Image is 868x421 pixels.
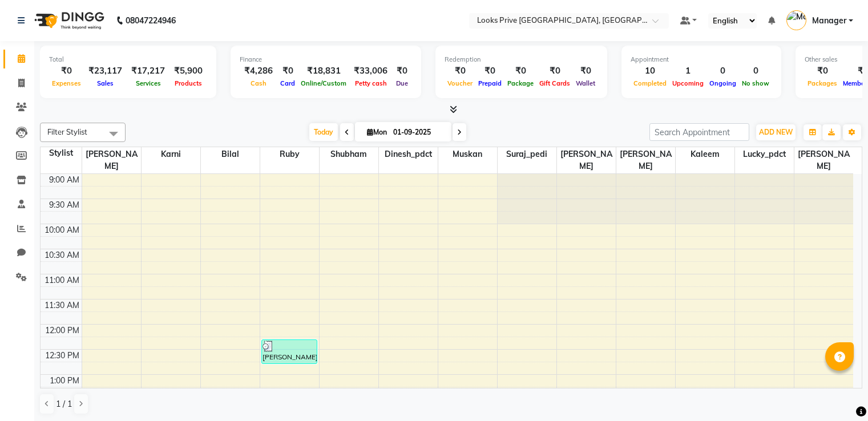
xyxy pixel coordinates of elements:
div: 0 [739,64,772,78]
iframe: chat widget [820,375,857,410]
div: Redemption [445,55,598,64]
div: [PERSON_NAME], TK01, 12:20 PM-12:50 PM, Nail Filing [262,340,317,363]
span: Muskan [438,147,497,161]
div: 1 [669,64,706,78]
div: ₹23,117 [84,64,127,78]
span: Dinesh_pdct [379,147,438,161]
span: Lucky_pdct [735,147,794,161]
span: Ruby [260,147,319,161]
div: ₹33,006 [349,64,392,78]
div: ₹18,831 [298,64,349,78]
span: Voucher [445,79,475,87]
span: Karni [142,147,200,161]
div: 11:30 AM [42,299,82,311]
span: Completed [631,79,669,87]
span: Online/Custom [298,79,349,87]
div: 1:00 PM [47,375,82,387]
span: Bilal [201,147,260,161]
div: ₹0 [573,64,598,78]
span: Suraj_pedi [498,147,556,161]
span: Petty cash [352,79,390,87]
div: ₹4,286 [240,64,277,78]
img: Manager [786,10,806,30]
input: Search Appointment [649,123,749,141]
div: ₹0 [392,64,412,78]
img: logo [29,5,107,37]
span: Filter Stylist [47,127,87,136]
div: Finance [240,55,412,64]
span: Prepaid [475,79,504,87]
div: 9:30 AM [47,199,82,211]
span: Package [504,79,536,87]
div: Appointment [631,55,772,64]
span: Services [133,79,164,87]
span: Packages [805,79,840,87]
span: Upcoming [669,79,706,87]
span: Gift Cards [536,79,573,87]
div: 12:00 PM [43,325,82,337]
span: 1 / 1 [56,398,72,410]
span: [PERSON_NAME] [557,147,616,173]
div: ₹0 [805,64,840,78]
span: Sales [94,79,116,87]
input: 2025-09-01 [390,124,447,141]
span: Manager [812,15,846,27]
div: 12:30 PM [43,350,82,362]
span: [PERSON_NAME] [794,147,854,173]
span: Card [277,79,298,87]
span: No show [739,79,772,87]
div: ₹5,900 [169,64,207,78]
span: Mon [364,128,390,136]
div: ₹0 [445,64,475,78]
span: Expenses [49,79,84,87]
span: Kaleem [676,147,734,161]
div: Stylist [41,147,82,159]
span: Today [309,123,338,141]
div: ₹0 [536,64,573,78]
div: ₹0 [504,64,536,78]
div: Total [49,55,207,64]
span: Shubham [320,147,378,161]
div: 10 [631,64,669,78]
span: Wallet [573,79,598,87]
div: ₹0 [49,64,84,78]
span: Cash [248,79,269,87]
div: 10:30 AM [42,249,82,261]
div: 11:00 AM [42,274,82,286]
b: 08047224946 [126,5,176,37]
div: 10:00 AM [42,224,82,236]
div: ₹0 [277,64,298,78]
div: 9:00 AM [47,174,82,186]
span: [PERSON_NAME] [82,147,141,173]
div: ₹0 [475,64,504,78]
div: ₹17,217 [127,64,169,78]
span: ADD NEW [759,128,793,136]
span: Ongoing [706,79,739,87]
span: Products [172,79,205,87]
div: 0 [706,64,739,78]
span: [PERSON_NAME] [616,147,675,173]
button: ADD NEW [756,124,796,140]
span: Due [393,79,411,87]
